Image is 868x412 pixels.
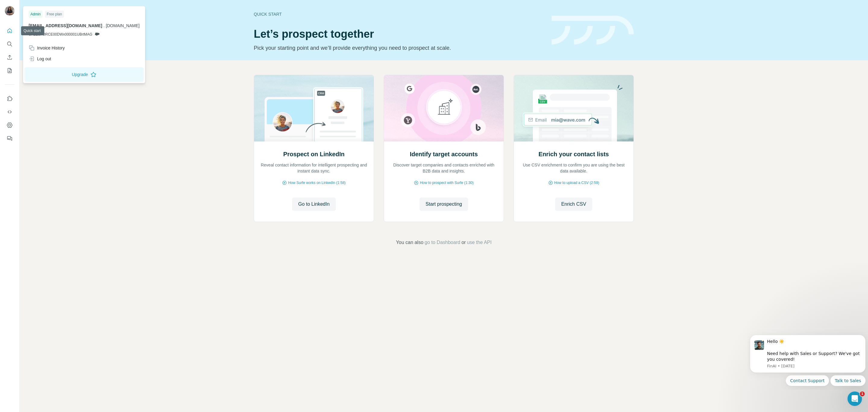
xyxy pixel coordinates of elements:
p: Use CSV enrichment to confirm you are using the best data available. [520,162,627,174]
img: Enrich your contact lists [514,75,634,141]
button: Start prospecting [420,198,468,211]
button: Quick start [5,25,14,36]
span: How Surfe works on LinkedIn (1:58) [288,180,346,185]
span: Start prospecting [426,201,462,208]
button: use the API [467,239,492,246]
span: [EMAIL_ADDRESS][DOMAIN_NAME] [29,23,102,28]
img: Prospect on LinkedIn [254,75,374,141]
p: Reveal contact information for intelligent prospecting and instant data sync. [260,162,368,174]
span: How to upload a CSV (2:59) [554,180,599,185]
button: Feedback [5,133,14,144]
h2: Prospect on LinkedIn [283,150,344,158]
div: Invoice History [29,45,65,51]
iframe: Intercom notifications message [747,329,868,390]
button: Go to LinkedIn [292,198,335,211]
span: How to prospect with Surfe (1:30) [420,180,473,185]
p: Discover target companies and contacts enriched with B2B data and insights. [390,162,498,174]
button: Use Surfe on LinkedIn [5,93,14,104]
img: Identify target accounts [384,75,504,141]
span: You can also [396,239,423,246]
h1: Let’s prospect together [254,28,544,40]
button: Use Surfe API [5,106,14,117]
span: . [103,23,105,28]
iframe: Intercom live chat [848,391,862,406]
span: or [461,239,466,246]
span: [DOMAIN_NAME] [106,23,140,28]
img: Avatar [5,6,14,16]
button: Enrich CSV [5,52,14,63]
button: Upgrade [24,67,144,82]
span: Go to LinkedIn [298,201,329,208]
div: Log out [29,56,51,62]
span: Enrich CSV [561,201,586,208]
h2: Identify target accounts [410,150,478,158]
h2: Enrich your contact lists [539,150,609,158]
div: Admin [29,11,42,18]
button: Dashboard [5,120,14,131]
div: Free plan [45,11,64,18]
button: Search [5,39,14,49]
img: banner [552,16,634,45]
span: SALESFORCE00DWx000001UBrtMAG [29,32,92,37]
button: My lists [5,65,14,76]
div: Quick start [254,11,544,17]
span: 1 [860,391,865,396]
button: go to Dashboard [425,239,460,246]
button: Enrich CSV [555,198,592,211]
p: Pick your starting point and we’ll provide everything you need to prospect at scale. [254,44,544,52]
